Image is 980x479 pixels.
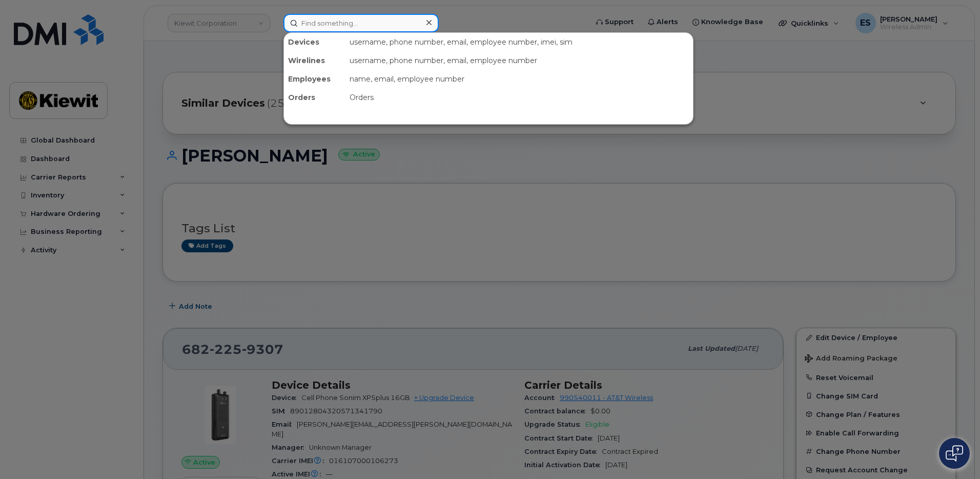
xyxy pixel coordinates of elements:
[946,445,963,462] img: Open chat
[345,88,693,107] div: Orders
[345,70,693,88] div: name, email, employee number
[284,70,345,88] div: Employees
[284,88,345,107] div: Orders
[284,51,345,70] div: Wirelines
[284,33,345,51] div: Devices
[345,51,693,70] div: username, phone number, email, employee number
[345,33,693,51] div: username, phone number, email, employee number, imei, sim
